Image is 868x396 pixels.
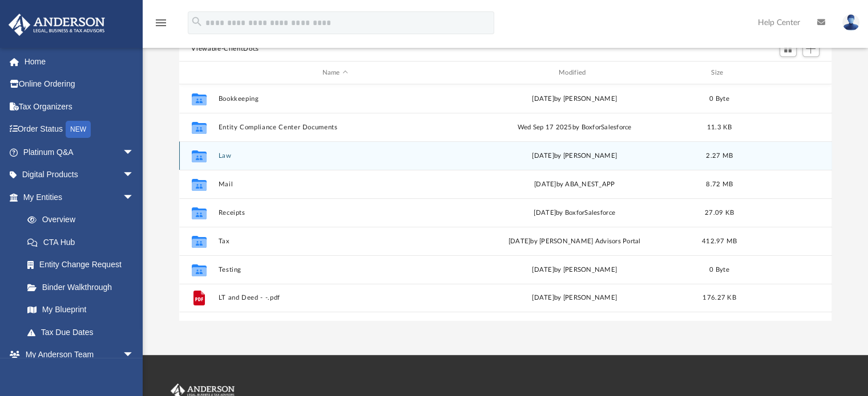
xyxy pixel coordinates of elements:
div: Wed Sep 17 2025 by BoxforSalesforce [457,123,691,133]
a: Tax Organizers [8,95,151,118]
a: Platinum Q&Aarrow_drop_down [8,141,151,164]
div: [DATE] by [PERSON_NAME] [457,151,691,161]
span: 27.09 KB [704,210,733,216]
a: Overview [16,209,151,231]
div: Modified [457,68,692,78]
button: Testing [218,266,452,273]
a: Tax Due Dates [16,321,151,344]
span: 2.27 MB [706,153,733,159]
div: NEW [66,121,91,138]
button: Law [218,152,452,160]
a: Binder Walkthrough [16,276,151,299]
a: My Entitiesarrow_drop_down [8,186,151,209]
img: User Pic [842,14,859,31]
i: search [191,15,203,28]
i: menu [154,16,168,30]
span: 0 Byte [709,267,729,273]
button: Bookkeeping [218,95,452,103]
div: grid [179,84,832,320]
div: [DATE] by BoxforSalesforce [457,208,691,218]
div: [DATE] by [PERSON_NAME] [457,265,691,275]
button: Receipts [218,209,452,217]
button: LT and Deed - -.pdf [218,295,452,302]
button: Mail [218,181,452,188]
div: id [747,68,827,78]
a: Entity Change Request [16,254,151,276]
a: Home [8,50,151,73]
a: CTA Hub [16,231,151,254]
span: 8.72 MB [706,181,733,187]
button: Viewable-ClientDocs [191,44,259,54]
div: Name [217,68,452,78]
button: Switch to Grid View [780,41,797,57]
span: 412.97 MB [701,238,736,244]
a: Digital Productsarrow_drop_down [8,164,151,186]
div: [DATE] by [PERSON_NAME] [457,94,691,104]
div: [DATE] by [PERSON_NAME] Advisors Portal [457,236,691,247]
span: 176.27 KB [703,295,736,301]
span: arrow_drop_down [123,164,146,187]
div: id [184,68,212,78]
div: [DATE] by ABA_NEST_APP [457,179,691,190]
span: arrow_drop_down [123,344,146,367]
span: 0 Byte [709,96,729,102]
div: [DATE] by [PERSON_NAME] [457,293,691,304]
button: Entity Compliance Center Documents [218,124,452,131]
button: Add [802,41,819,57]
a: My Blueprint [16,299,146,321]
img: Anderson Advisors Platinum Portal [5,14,108,36]
a: Order StatusNEW [8,118,151,141]
a: My Anderson Teamarrow_drop_down [8,344,146,366]
div: Size [696,68,742,78]
a: menu [154,22,168,30]
button: Tax [218,238,452,245]
span: 11.3 KB [706,124,732,130]
span: arrow_drop_down [123,186,146,209]
span: arrow_drop_down [123,141,146,164]
a: Online Ordering [8,73,151,96]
